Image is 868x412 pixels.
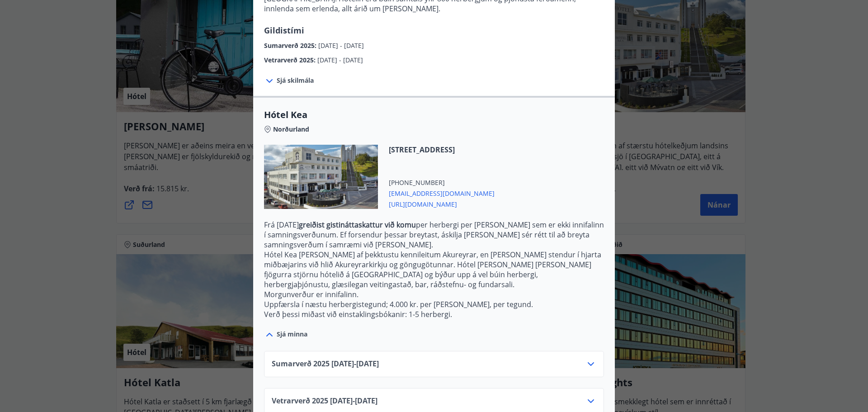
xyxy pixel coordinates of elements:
span: [DATE] - [DATE] [317,56,363,64]
strong: greiðist gistináttaskattur við komu [299,220,416,230]
span: [STREET_ADDRESS] [389,145,495,155]
span: [EMAIL_ADDRESS][DOMAIN_NAME] [389,187,495,198]
span: Hótel Kea [264,109,604,121]
span: Vetrarverð 2025 : [264,56,317,64]
span: [PHONE_NUMBER] [389,178,495,187]
span: Sjá skilmála [277,76,314,85]
span: Sumarverð 2025 : [264,41,318,50]
span: [DATE] - [DATE] [318,41,364,50]
span: Norðurland [273,125,309,134]
p: Frá [DATE] per herbergi per [PERSON_NAME] sem er ekki innifalinn í samningsverðunum. Ef forsendur... [264,220,604,250]
p: Hótel Kea [PERSON_NAME] af þekktustu kennileitum Akureyrar, en [PERSON_NAME] stendur í hjarta mið... [264,250,604,289]
span: Gildistími [264,25,304,36]
span: [URL][DOMAIN_NAME] [389,198,495,209]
